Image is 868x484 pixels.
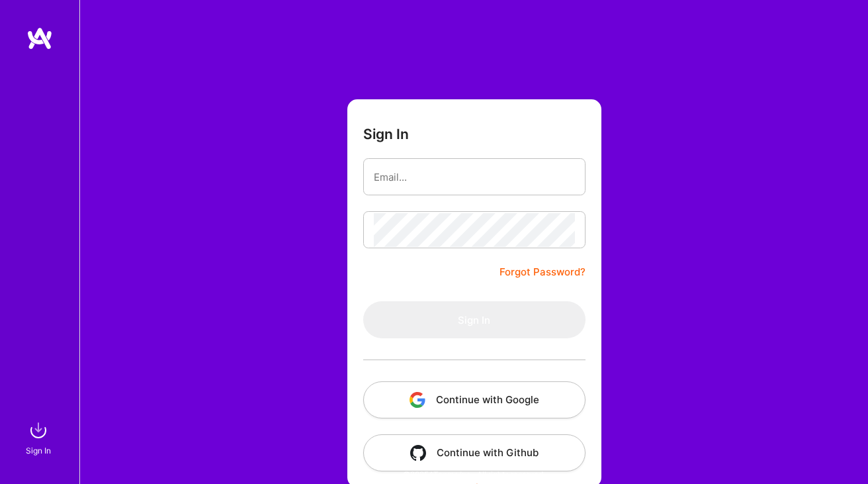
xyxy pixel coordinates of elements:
[410,445,426,461] img: icon
[363,126,409,142] h3: Sign In
[363,301,586,338] button: Sign In
[26,26,53,50] img: logo
[499,264,586,280] a: Forgot Password?
[363,434,586,471] button: Continue with Github
[25,417,52,444] img: sign in
[410,392,425,408] img: icon
[363,381,586,418] button: Continue with Google
[374,160,575,194] input: Email...
[28,417,52,458] a: sign inSign In
[26,444,51,458] div: Sign In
